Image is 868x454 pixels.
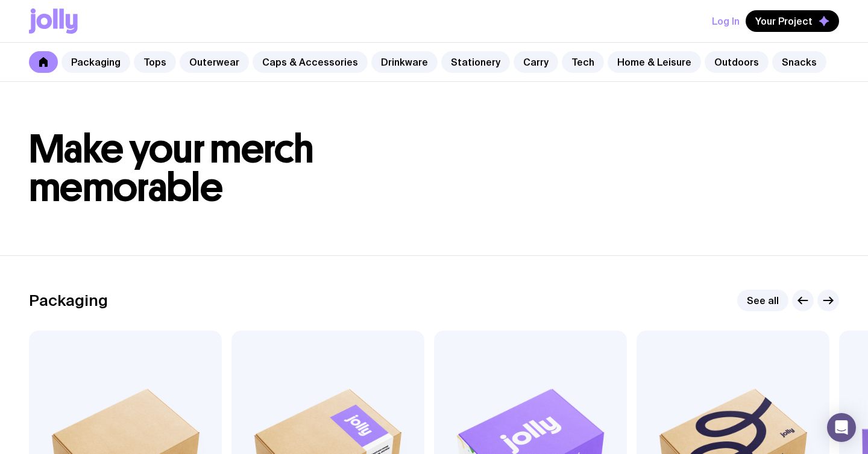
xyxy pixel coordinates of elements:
button: Your Project [746,10,839,32]
a: Outerwear [180,51,249,73]
a: See all [737,290,788,311]
a: Stationery [441,51,510,73]
a: Drinkware [371,51,438,73]
a: Home & Leisure [608,51,701,73]
a: Carry [514,51,558,73]
span: Your Project [755,15,813,27]
span: Make your merch memorable [29,125,314,211]
a: Tech [562,51,604,73]
h2: Packaging [29,291,108,309]
a: Snacks [772,51,826,73]
a: Outdoors [705,51,769,73]
a: Caps & Accessories [253,51,368,73]
button: Log In [712,10,740,32]
a: Packaging [61,51,130,73]
a: Tops [134,51,176,73]
div: Open Intercom Messenger [827,413,856,442]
